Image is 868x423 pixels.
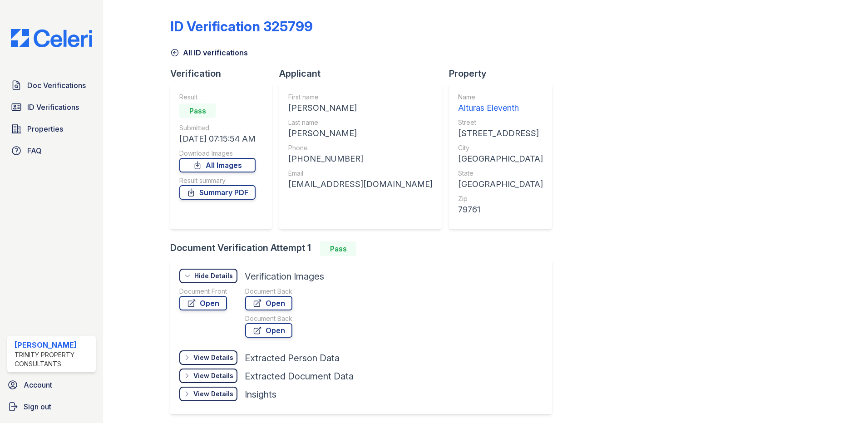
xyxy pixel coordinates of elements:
[27,80,86,91] span: Doc Verifications
[179,287,227,296] div: Document Front
[288,143,433,152] div: Phone
[179,123,256,133] div: Submitted
[170,47,248,58] a: All ID verifications
[458,118,543,127] div: Street
[170,67,279,80] div: Verification
[179,158,256,172] a: All Images
[458,93,543,102] div: Name
[27,123,63,134] span: Properties
[245,352,340,364] div: Extracted Person Data
[245,296,292,310] a: Open
[830,387,859,414] iframe: chat widget
[449,67,559,80] div: Property
[194,271,233,280] div: Hide Details
[179,103,216,118] div: Pass
[193,389,233,398] div: View Details
[193,371,233,380] div: View Details
[15,339,92,350] div: [PERSON_NAME]
[4,376,99,394] a: Account
[179,296,227,310] a: Open
[458,93,543,114] a: Name Alturas Eleventh
[193,353,233,362] div: View Details
[179,93,256,102] div: Result
[458,178,543,191] div: [GEOGRAPHIC_DATA]
[245,287,292,296] div: Document Back
[279,67,449,80] div: Applicant
[458,169,543,178] div: State
[7,98,96,116] a: ID Verifications
[170,18,313,34] div: ID Verification 325799
[24,379,52,390] span: Account
[288,93,433,102] div: First name
[458,152,543,165] div: [GEOGRAPHIC_DATA]
[4,29,99,47] img: CE_Logo_Blue-a8612792a0a2168367f1c8372b55b34899dd931a85d93a1a3d3e32e68fde9ad4.png
[288,169,433,178] div: Email
[27,102,79,113] span: ID Verifications
[170,241,559,256] div: Document Verification Attempt 1
[245,370,354,383] div: Extracted Document Data
[4,398,99,416] a: Sign out
[458,143,543,152] div: City
[179,185,256,200] a: Summary PDF
[458,203,543,216] div: 79761
[288,102,433,114] div: [PERSON_NAME]
[320,241,356,256] div: Pass
[7,120,96,138] a: Properties
[245,388,276,401] div: Insights
[288,178,433,191] div: [EMAIL_ADDRESS][DOMAIN_NAME]
[458,102,543,114] div: Alturas Eleventh
[458,127,543,140] div: [STREET_ADDRESS]
[288,118,433,127] div: Last name
[7,142,96,160] a: FAQ
[15,350,92,369] div: Trinity Property Consultants
[24,401,51,412] span: Sign out
[7,76,96,94] a: Doc Verifications
[458,194,543,203] div: Zip
[245,270,324,283] div: Verification Images
[179,133,256,145] div: [DATE] 07:15:54 AM
[245,323,292,338] a: Open
[288,152,433,165] div: [PHONE_NUMBER]
[288,127,433,140] div: [PERSON_NAME]
[179,176,256,185] div: Result summary
[27,145,42,156] span: FAQ
[179,149,256,158] div: Download Images
[245,314,292,323] div: Document Back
